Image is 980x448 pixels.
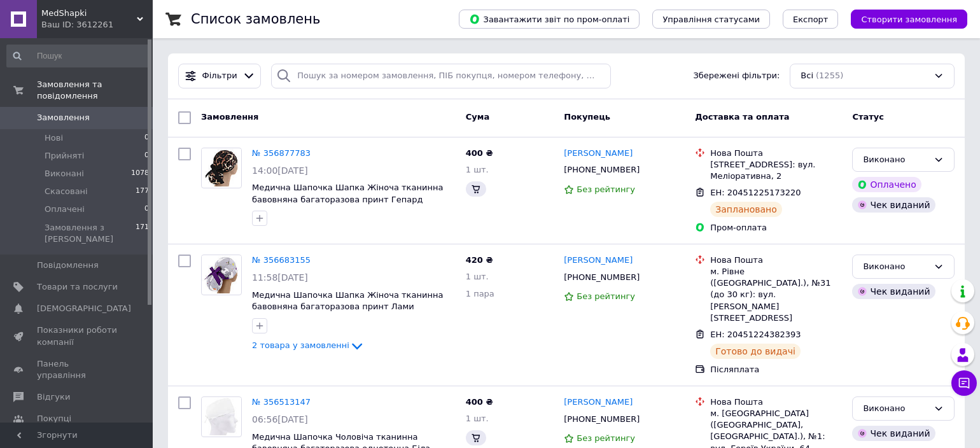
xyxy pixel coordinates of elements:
[45,186,88,197] span: Скасовані
[852,177,921,192] div: Оплачено
[561,411,642,428] div: [PHONE_NUMBER]
[710,188,801,197] span: ЕН: 20451225173220
[564,396,633,409] a: [PERSON_NAME]
[466,112,489,122] span: Cума
[852,426,935,441] div: Чек виданий
[564,112,610,122] span: Покупець
[710,364,842,375] div: Післяплата
[863,153,928,167] div: Виконано
[710,266,842,324] div: м. Рівне ([GEOGRAPHIC_DATA].), №31 (до 30 кг): вул. [PERSON_NAME][STREET_ADDRESS]
[45,204,85,215] span: Оплачені
[466,414,489,423] span: 1 шт.
[466,272,489,281] span: 1 шт.
[144,204,149,215] span: 0
[851,10,967,29] button: Створити замовлення
[710,159,842,182] div: [STREET_ADDRESS]: вул. Меліоративна, 2
[577,291,635,301] span: Без рейтингу
[466,255,493,265] span: 420 ₴
[695,112,789,122] span: Доставка та оплата
[710,202,782,217] div: Заплановано
[144,150,149,162] span: 0
[271,64,610,88] input: Пошук за номером замовлення, ПІБ покупця, номером телефону, Email, номером накладної
[783,10,839,29] button: Експорт
[252,290,443,312] a: Медична Шапочка Шапка Жіноча тканинна бавовняна багаторазова принт Лами
[202,149,241,186] img: Фото товару
[710,396,842,408] div: Нова Пошта
[577,433,635,443] span: Без рейтингу
[144,132,149,144] span: 0
[45,222,136,245] span: Замовлення з [PERSON_NAME]
[131,168,149,179] span: 1078
[37,112,90,123] span: Замовлення
[710,222,842,234] div: Пром-оплата
[37,391,70,403] span: Відгуки
[652,10,770,29] button: Управління статусами
[466,148,493,158] span: 400 ₴
[201,396,242,437] a: Фото товару
[201,255,242,295] a: Фото товару
[466,397,493,407] span: 400 ₴
[801,70,813,82] span: Всі
[41,19,153,31] div: Ваш ID: 3612261
[252,165,308,176] span: 14:00[DATE]
[662,15,760,24] span: Управління статусами
[252,272,308,283] span: 11:58[DATE]
[466,289,494,298] span: 1 пара
[861,15,957,24] span: Створити замовлення
[201,112,258,122] span: Замовлення
[863,260,928,274] div: Виконано
[710,344,801,359] div: Готово до видачі
[252,183,443,216] a: Медична Шапочка Шапка Жіноча тканинна бавовняна багаторазова принт Гепард леопард
[37,325,118,347] span: Показники роботи компанії
[201,148,242,188] a: Фото товару
[41,8,137,19] span: MedShapki
[37,413,71,424] span: Покупці
[459,10,640,29] button: Завантажити звіт по пром-оплаті
[252,341,349,351] span: 2 товара у замовленні
[561,162,642,178] div: [PHONE_NUMBER]
[852,197,935,213] div: Чек виданий
[202,398,241,435] img: Фото товару
[136,222,149,245] span: 171
[469,13,629,25] span: Завантажити звіт по пром-оплаті
[577,185,635,194] span: Без рейтингу
[564,148,633,160] a: [PERSON_NAME]
[561,269,642,286] div: [PHONE_NUMBER]
[863,402,928,416] div: Виконано
[202,70,237,82] span: Фільтри
[852,112,884,122] span: Статус
[37,303,131,314] span: [DEMOGRAPHIC_DATA]
[37,79,153,102] span: Замовлення та повідомлення
[252,255,311,265] a: № 356683155
[793,15,829,24] span: Експорт
[191,11,320,27] h1: Список замовлень
[710,330,801,339] span: ЕН: 20451224382393
[202,256,241,293] img: Фото товару
[252,397,311,407] a: № 356513147
[45,168,84,179] span: Виконані
[466,165,489,174] span: 1 шт.
[564,255,633,267] a: [PERSON_NAME]
[693,70,780,82] span: Збережені фільтри:
[951,370,977,396] button: Чат з покупцем
[252,340,365,350] a: 2 товара у замовленні
[37,281,118,293] span: Товари та послуги
[252,148,311,158] a: № 356877783
[852,284,935,299] div: Чек виданий
[838,14,967,24] a: Створити замовлення
[37,358,118,381] span: Панель управління
[710,255,842,266] div: Нова Пошта
[710,148,842,159] div: Нова Пошта
[45,150,84,162] span: Прийняті
[252,414,308,424] span: 06:56[DATE]
[136,186,149,197] span: 177
[6,45,150,67] input: Пошук
[816,71,843,80] span: (1255)
[45,132,63,144] span: Нові
[37,260,99,271] span: Повідомлення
